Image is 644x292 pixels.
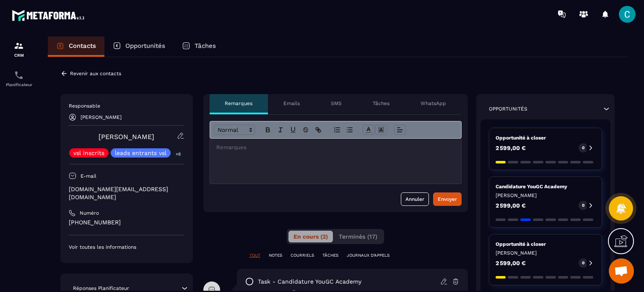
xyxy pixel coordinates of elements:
[291,253,314,258] p: COURRIELS
[195,42,216,50] p: Tâches
[496,183,596,190] p: Candidature YouGC Academy
[258,278,361,286] p: task - Candidature YouGC Academy
[2,64,36,93] a: schedulerschedulerPlanificateur
[438,195,457,203] div: Envoyer
[496,241,596,247] p: Opportunité à closer
[14,41,24,51] img: formation
[80,173,96,179] p: E-mail
[14,70,24,80] img: scheduler
[225,100,252,107] p: Remarques
[99,133,154,141] a: [PERSON_NAME]
[496,145,526,151] p: 2 599,00 €
[125,42,165,50] p: Opportunités
[269,253,282,258] p: NOTES
[421,100,446,107] p: WhatsApp
[283,100,300,107] p: Emails
[249,253,260,258] p: TOUT
[496,192,596,199] p: [PERSON_NAME]
[293,233,328,240] span: En cours (2)
[2,53,36,58] p: CRM
[2,82,36,87] p: Planificateur
[496,134,596,141] p: Opportunité à closer
[496,250,596,256] p: [PERSON_NAME]
[69,244,184,250] p: Voir toutes les informations
[48,37,104,57] a: Contacts
[288,231,333,242] button: En cours (2)
[173,150,184,158] p: +8
[582,260,584,266] p: 0
[322,253,338,258] p: TÂCHES
[174,37,224,57] a: Tâches
[339,233,377,240] span: Terminés (17)
[609,258,634,284] div: Ouvrir le chat
[104,37,174,57] a: Opportunités
[2,34,36,64] a: formationformationCRM
[433,192,462,206] button: Envoyer
[401,192,429,206] button: Annuler
[70,71,121,76] p: Revenir aux contacts
[373,100,390,107] p: Tâches
[496,203,526,208] p: 2 599,00 €
[582,145,584,151] p: 0
[80,114,122,120] p: [PERSON_NAME]
[73,285,129,292] p: Réponses Planificateur
[489,105,527,112] p: Opportunités
[80,210,99,216] p: Numéro
[69,218,184,226] p: [PHONE_NUMBER]
[73,150,104,156] p: vsl inscrits
[69,42,96,50] p: Contacts
[331,100,342,107] p: SMS
[12,8,87,23] img: logo
[582,203,584,208] p: 0
[69,103,184,109] p: Responsable
[334,231,382,242] button: Terminés (17)
[69,185,184,201] p: [DOMAIN_NAME][EMAIL_ADDRESS][DOMAIN_NAME]
[115,150,166,156] p: leads entrants vsl
[496,260,526,266] p: 2 599,00 €
[347,253,390,258] p: JOURNAUX D'APPELS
